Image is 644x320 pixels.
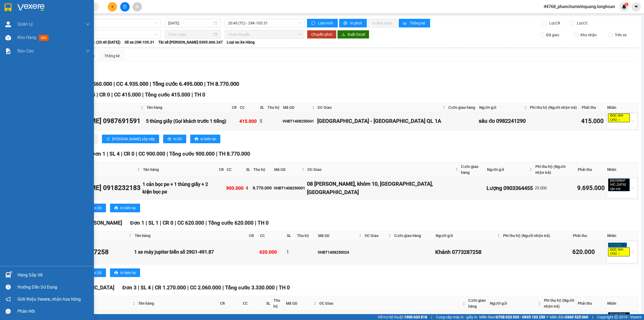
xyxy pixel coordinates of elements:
sup: 1 [10,271,12,273]
td: VHBT1408250001 [273,177,306,200]
span: Mã GD [274,167,301,172]
span: Hỗ trợ kỹ thuật: [378,314,427,320]
span: close [618,118,620,121]
th: CC [241,296,265,311]
div: Khánh 0773287258 [435,248,501,256]
span: Giới thiệu Vexere, nhận hoa hồng [17,296,81,303]
div: VHBT1408250024 [318,249,363,255]
span: Lọc CC [575,20,589,26]
button: Chuyển phơi [307,30,336,39]
span: | [121,151,122,157]
th: Phí thu hộ (Người nhận trả) [543,296,576,311]
span: Xe máy [608,243,627,247]
th: Phải thu [576,162,606,177]
div: Hàng sắp về [17,271,90,279]
button: bar-chartThống kê [399,19,430,27]
span: In biên lai [120,270,136,276]
th: Cước giao hàng [393,231,434,240]
th: CC [259,231,286,240]
span: Chuyến: (20:40 [DATE]) [81,39,120,45]
span: Người gửi [487,167,528,172]
span: | [152,285,153,291]
span: Người gửi [479,105,523,110]
span: | [167,151,168,157]
span: Kho hàng [17,35,36,40]
span: | [276,285,277,291]
span: Báo cáo [17,48,34,54]
div: Nhãn [607,300,637,306]
span: TH 8.770.000 [219,151,250,157]
div: 9.695.000 [577,184,605,193]
span: down [86,22,90,26]
span: Đơn 3 [122,285,137,291]
span: Trên xe [613,32,629,38]
span: Tổng cước 415.000 [145,92,190,98]
div: Hướng dẫn sử dụng [17,283,90,291]
span: notification [6,297,11,302]
span: | [136,151,137,157]
th: Tên hàng [133,231,248,240]
div: 1 cản bọc pe + 1 thùng giấy + 2 kiện bọc pe [142,181,217,196]
span: Số xe: 29K-105.31 [125,39,154,45]
span: copyright [614,315,618,319]
span: | [146,220,147,226]
button: printerIn biên lai [110,268,140,277]
span: | [138,285,139,291]
span: Thống kê [410,20,426,26]
div: 5 thùng giấy (Gọi khách trước 1 tiếng) [146,117,229,125]
button: printerIn phơi [339,19,367,27]
button: caret-down [631,2,641,12]
span: | [222,285,224,291]
button: printerIn biên lai [110,204,140,212]
span: SL 4 [141,285,151,291]
span: CR 1.560.000 [80,81,112,87]
th: SL [286,231,296,240]
span: printer [114,206,118,210]
div: 5 [259,117,265,125]
span: | [175,220,176,226]
th: Tên hàng [137,296,219,311]
span: | [592,314,593,320]
th: Tên hàng [145,103,230,112]
th: SL [259,103,266,112]
div: Nhãn [607,167,637,172]
div: 08 [PERSON_NAME], khóm 10, [GEOGRAPHIC_DATA], [GEOGRAPHIC_DATA] [307,180,459,197]
button: printerIn biên lai [190,135,220,143]
span: bar-chart [403,21,408,26]
span: Tài xế: [PERSON_NAME] 0395.666.247 [158,39,223,45]
button: aim [133,2,142,12]
th: CR [248,231,259,240]
th: Phí thu hộ (Người nhận trả) [534,162,576,177]
span: ĐC Giao [308,167,454,172]
div: 4 [246,184,251,192]
th: Thu hộ [272,296,285,311]
span: CR 1.270.000 [155,285,186,291]
div: 415.000 [239,118,258,125]
span: mới [39,35,49,41]
span: Miền Bắc [550,314,588,320]
span: printer [114,271,118,275]
span: Người gửi [436,233,496,239]
span: Tổng cước 3.330.000 [225,285,275,291]
span: ĐC Giao [318,105,441,110]
img: solution-icon [5,48,11,54]
span: Mã GD [283,105,311,110]
button: printerIn DS [83,204,106,212]
div: Nhãn [607,105,637,110]
span: close [622,243,625,246]
th: Phải thu [576,296,606,311]
span: ĐC Giao [365,233,387,239]
span: Đơn 1 [130,220,144,226]
span: Tổng cước 620.000 [208,220,254,226]
span: | [111,92,113,98]
button: file-add [120,2,130,12]
span: Quản Lý [17,21,33,27]
img: warehouse-icon [5,21,11,27]
img: warehouse-icon [5,35,11,41]
span: close [618,253,620,255]
span: CC 2.060.000 [190,285,221,291]
span: TH 8.770.000 [207,81,239,87]
span: CR 0 [99,92,110,98]
span: | [107,151,108,157]
span: In DS [93,270,102,276]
